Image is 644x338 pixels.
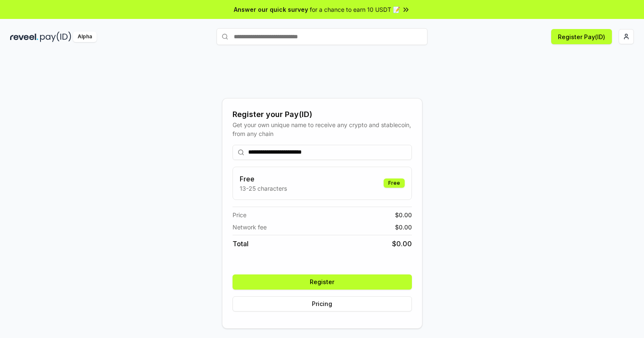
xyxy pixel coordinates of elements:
[233,120,412,138] div: Get your own unique name to receive any crypto and stablecoin, from any chain
[392,239,412,249] span: $ 0.00
[233,296,412,311] button: Pricing
[10,32,38,42] img: reveel_dark
[384,178,405,188] div: Free
[73,32,97,42] div: Alpha
[240,184,287,193] p: 13-25 characters
[233,210,246,219] span: Price
[310,5,400,14] span: for a chance to earn 10 USDT 📝
[395,223,412,232] span: $ 0.00
[395,210,412,219] span: $ 0.00
[233,109,412,120] div: Register your Pay(ID)
[233,274,412,290] button: Register
[234,5,308,14] span: Answer our quick survey
[233,239,249,249] span: Total
[240,174,287,184] h3: Free
[40,32,71,42] img: pay_id
[233,223,267,232] span: Network fee
[551,29,612,44] button: Register Pay(ID)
